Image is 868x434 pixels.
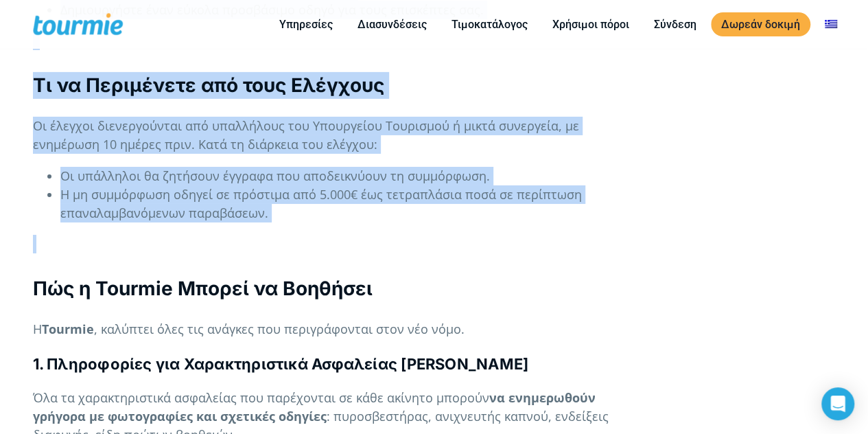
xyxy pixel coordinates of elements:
b: 1. Πληροφορίες για Χαρακτηριστικά Ασφαλείας [PERSON_NAME] [33,355,529,373]
a: Χρήσιμοι πόροι [542,16,640,33]
b: Tourmie [42,321,94,337]
span: Η μη συμμόρφωση οδηγεί σε πρόστιμα από 5.000€ έως τετραπλάσια ποσά σε περίπτωση επαναλαμβανόμενων... [60,186,582,221]
b: Πώς η Tourmie Μπορεί να Βοηθήσει [33,277,373,300]
a: Τιμοκατάλογος [441,16,538,33]
span: Οι υπάλληλοι θα ζητήσουν έγγραφα που αποδεικνύουν τη συμμόρφωση. [60,168,490,184]
a: Δωρεάν δοκιμή [711,12,810,36]
a: Διασυνδέσεις [347,16,437,33]
a: Σύνδεση [644,16,707,33]
span: H [33,321,42,337]
span: , καλύπτει όλες τις ανάγκες που περιγράφονται στον νέο νόμο. [94,321,465,337]
b: Τι να Περιμένετε από τους Ελέγχους [33,73,384,97]
span: Οι έλεγχοι διενεργούνται από υπαλλήλους του Υπουργείου Τουρισμού ή μικτά συνεργεία, με ενημέρωση ... [33,117,579,152]
div: Open Intercom Messenger [821,387,854,420]
a: Υπηρεσίες [269,16,343,33]
span: Όλα τα χαρακτηριστικά ασφαλείας που παρέχονται σε κάθε ακίνητο μπορούν [33,389,489,406]
b: να ενημερωθούν γρήγορα με φωτογραφίες και σχετικές οδηγίες [33,389,596,424]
